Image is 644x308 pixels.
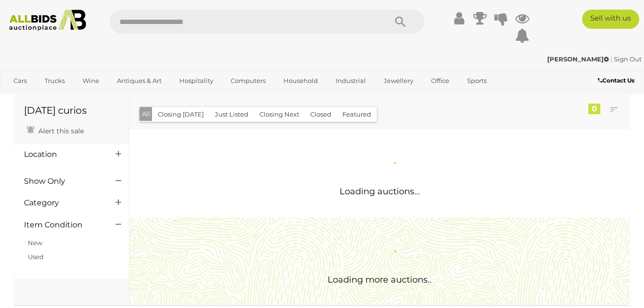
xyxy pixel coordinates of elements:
h4: Category [24,199,101,207]
a: Jewellery [377,73,420,89]
span: Loading more auctions.. [328,274,432,285]
h4: Item Condition [24,221,101,229]
b: Contact Us [598,77,634,84]
a: Computers [224,73,272,89]
a: [GEOGRAPHIC_DATA] [7,89,88,105]
div: 0 [588,104,600,114]
span: Alert this sale [36,127,84,135]
a: Household [277,73,324,89]
a: Contact Us [598,75,637,86]
h1: [DATE] curios [24,105,119,116]
a: Industrial [329,73,372,89]
h4: Show Only [24,177,101,186]
img: Allbids.com.au [5,10,91,31]
a: New [28,239,42,247]
a: Sign Out [614,55,642,63]
a: Used [28,253,44,261]
a: Antiques & Art [111,73,168,89]
button: All [140,107,152,121]
button: Closing [DATE] [152,107,210,122]
span: | [610,55,612,63]
a: [PERSON_NAME] [547,55,610,63]
button: Just Listed [209,107,254,122]
a: Trucks [38,73,71,89]
a: Office [425,73,456,89]
span: Loading auctions... [340,186,420,197]
a: Alert this sale [24,123,86,137]
strong: [PERSON_NAME] [547,55,609,63]
a: Hospitality [173,73,220,89]
button: Closing Next [254,107,305,122]
button: Search [376,10,424,34]
a: Sports [461,73,493,89]
button: Featured [337,107,377,122]
h4: Location [24,150,101,159]
a: Wine [76,73,105,89]
a: Cars [7,73,33,89]
a: Sell with us [582,10,639,29]
button: Closed [304,107,337,122]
